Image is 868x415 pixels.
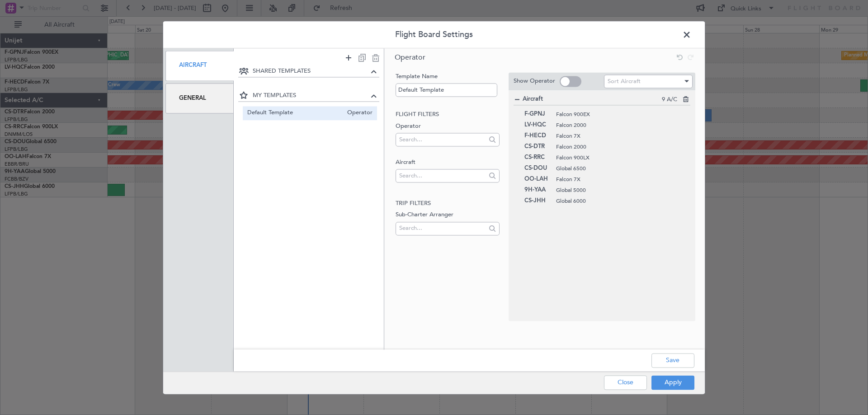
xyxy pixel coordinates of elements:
span: CS-JHH [524,196,552,206]
span: Global 6000 [556,197,682,205]
label: Operator [396,122,499,131]
span: Falcon 900LX [556,154,682,162]
span: Falcon 7X [556,132,682,140]
span: LV-HQC [524,120,552,131]
label: Aircraft [396,158,499,167]
span: Global 5000 [556,186,682,194]
label: Sub-Charter Arranger [396,210,499,219]
span: Default Template [247,108,343,118]
span: 9 A/C [662,95,677,104]
span: Aircraft [523,95,662,104]
span: Operator [395,52,425,62]
h2: Flight filters [396,110,499,119]
span: F-GPNJ [524,109,552,120]
span: Sort Aircraft [608,77,641,85]
div: General [165,83,234,113]
span: OO-LAH [524,174,552,185]
span: MY TEMPLATES [253,92,369,101]
span: Global 6500 [556,164,682,173]
button: Close [604,375,647,390]
span: Falcon 2000 [556,143,682,151]
span: Falcon 7X [556,175,682,183]
h2: Trip filters [396,199,499,208]
span: Operator [343,108,373,118]
span: 9H-YAA [524,185,552,196]
div: Aircraft [165,51,234,81]
span: CS-DTR [524,141,552,152]
span: F-HECD [524,131,552,141]
header: Flight Board Settings [163,21,705,48]
button: Apply [651,375,694,390]
span: SHARED TEMPLATES [253,67,369,76]
span: Falcon 900EX [556,110,682,118]
span: CS-DOU [524,163,552,174]
input: Search... [399,169,486,182]
button: Save [651,353,694,368]
span: CS-RRC [524,152,552,163]
label: Show Operator [514,77,555,86]
label: Template Name [396,72,499,81]
input: Search... [399,222,486,235]
input: Search... [399,133,486,146]
span: Falcon 2000 [556,121,682,129]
